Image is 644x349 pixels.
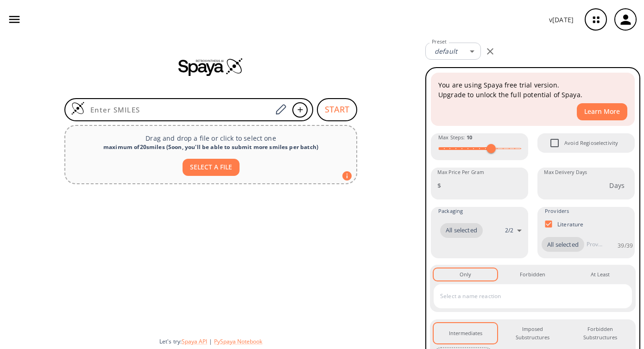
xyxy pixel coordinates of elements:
[577,103,627,120] button: Learn More
[159,337,418,345] div: Let's try:
[207,337,214,345] span: |
[214,337,262,345] button: PySpaya Notebook
[467,134,472,141] strong: 10
[73,133,349,143] p: Drag and drop a file or click to select one
[557,220,584,228] p: Literature
[438,289,614,304] input: Select a name reaction
[85,105,272,114] input: Enter SMILES
[568,323,632,344] button: Forbidden Substructures
[591,270,610,279] div: At Least
[438,133,472,142] span: Max Steps :
[576,325,625,342] div: Forbidden Substructures
[435,47,457,56] em: default
[584,237,605,252] input: Provider name
[449,329,482,337] div: Intermediates
[501,268,564,280] button: Forbidden
[178,57,243,76] img: Spaya logo
[564,139,618,147] span: Avoid Regioselectivity
[544,169,587,176] label: Max Delivery Days
[542,240,584,249] span: All selected
[438,80,627,100] p: You are using Spaya free trial version. Upgrade to unlock the full potential of Spaya.
[73,143,349,151] div: maximum of 20 smiles ( Soon, you'll be able to submit more smiles per batch )
[434,323,497,344] button: Intermediates
[432,38,447,45] label: Preset
[568,268,632,280] button: At Least
[317,98,357,121] button: START
[71,101,85,115] img: Logo Spaya
[437,169,484,176] label: Max Price Per Gram
[460,270,471,279] div: Only
[437,181,441,190] p: $
[508,325,557,342] div: Imposed Substructures
[182,337,207,345] button: Spaya API
[440,226,483,235] span: All selected
[434,268,497,280] button: Only
[609,181,625,190] p: Days
[183,159,240,176] button: SELECT A FILE
[549,15,574,25] p: v [DATE]
[505,226,513,234] p: 2 / 2
[520,270,545,279] div: Forbidden
[618,242,633,249] p: 39 / 39
[545,133,564,153] span: Avoid Regioselectivity
[438,207,463,215] span: Packaging
[501,323,564,344] button: Imposed Substructures
[545,207,569,215] span: Providers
